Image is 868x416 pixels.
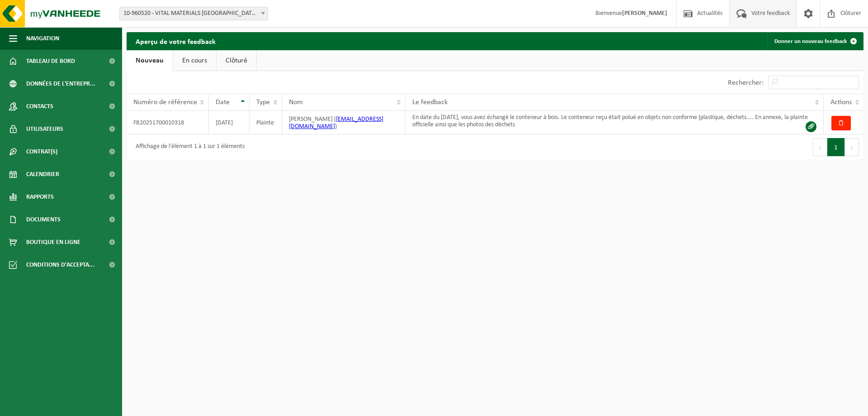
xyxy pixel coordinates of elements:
[26,186,54,208] span: Rapports
[256,99,270,106] span: Type
[830,99,852,106] span: Actions
[216,99,230,106] span: Date
[119,7,268,20] span: 10-960520 - VITAL MATERIALS BELGIUM S.A. - TILLY
[26,50,75,72] span: Tableau de bord
[827,138,845,156] button: 1
[813,138,827,156] button: Previous
[622,10,667,17] strong: [PERSON_NAME]
[127,32,225,50] h2: Aperçu de votre feedback
[120,7,268,20] span: 10-960520 - VITAL MATERIALS BELGIUM S.A. - TILLY
[767,32,863,50] a: Donner un nouveau feedback
[26,95,53,118] span: Contacts
[289,116,383,130] a: [EMAIL_ADDRESS][DOMAIN_NAME]
[845,138,859,156] button: Next
[26,231,80,253] span: Boutique en ligne
[26,163,59,186] span: Calendrier
[26,27,59,50] span: Navigation
[127,111,209,134] td: FB20251700010318
[26,140,57,163] span: Contrat(s)
[406,111,824,134] td: En date du [DATE], vous avez échangé le conteneur à bois. Le conteneur reçu était polué en objets...
[217,50,256,71] a: Clôturé
[173,50,216,71] a: En cours
[26,72,95,95] span: Données de l'entrepr...
[26,253,94,276] span: Conditions d'accepta...
[728,79,764,86] label: Rechercher:
[412,99,448,106] span: Le feedback
[250,111,282,134] td: Plainte
[26,118,63,140] span: Utilisateurs
[289,99,303,106] span: Nom
[127,50,173,71] a: Nouveau
[131,139,245,155] div: Affichage de l'élément 1 à 1 sur 1 éléments
[26,208,61,231] span: Documents
[209,111,250,134] td: [DATE]
[282,111,406,134] td: [PERSON_NAME] ( )
[5,396,151,416] iframe: chat widget
[133,99,197,106] span: Numéro de référence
